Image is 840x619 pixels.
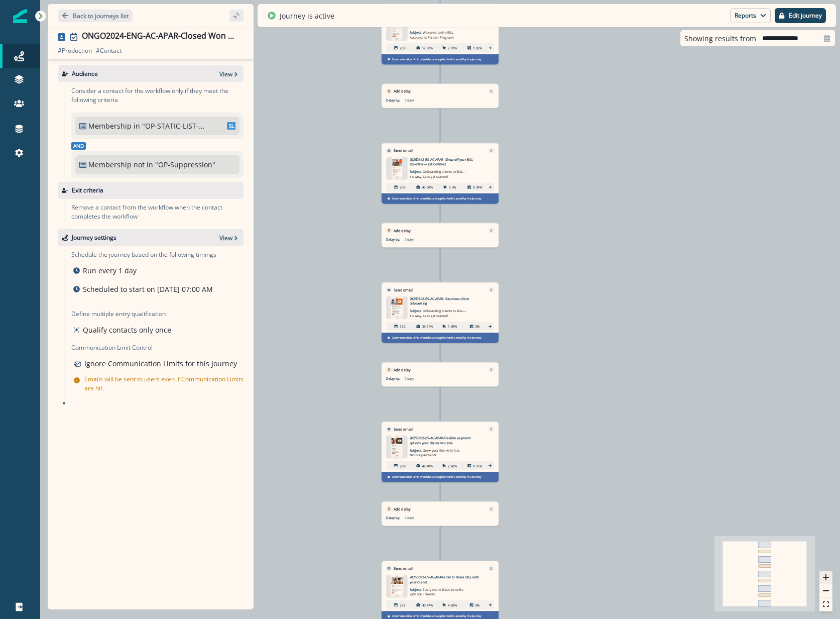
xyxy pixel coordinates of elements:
[382,4,499,65] div: Send emailRemoveemail asset unavailable20250612-ES-AC-APAR- Welcome to [PERSON_NAME]!Subject: Wel...
[405,376,462,381] p: 7 days
[473,46,482,51] p: 1.92%
[400,46,405,51] p: 260
[405,515,462,521] p: 7 days
[280,11,334,21] p: Journey is active
[84,358,237,369] p: Ignore Communication Limits for this Journey
[58,46,92,55] p: # Production
[775,8,826,23] button: Edit journey
[394,287,413,292] p: Send email
[392,475,482,479] p: Communication Limit overrides are applied to this email by the Journey
[410,27,467,40] p: Subject:
[400,185,405,190] p: 265
[72,69,98,78] p: Audience
[71,203,244,221] p: Remove a contact from the workflow when the contact completes the workflow
[392,336,482,340] p: Communication Limit overrides are applied to this email by the Journey
[789,12,822,19] p: Edit journey
[394,148,413,153] p: Send email
[382,362,499,387] div: Add delayRemoveDelay by:7 days
[72,186,103,195] p: Exit criteria
[229,10,244,22] button: sidebar collapse toggle
[96,46,122,55] p: # Contact
[473,463,482,468] p: 0.35%
[422,602,433,607] p: 40.47%
[422,46,433,51] p: 57.81%
[390,157,404,179] img: email asset unavailable
[449,185,456,190] p: 5.3%
[71,142,86,150] span: And
[394,228,411,233] p: Add delay
[410,167,467,179] p: Subject:
[71,309,173,319] p: Define multiple entry qualification
[410,448,461,457] span: Grow your firm with fast, flexible payments
[155,159,222,170] p: "OP-Suppression"
[71,343,244,352] p: Communication Limit Control
[219,70,239,78] button: View
[448,463,457,468] p: 2.42%
[227,122,236,130] span: SL
[410,309,466,318] span: Onboarding clients to BILL—it’s easy. Let’s get started!
[88,159,132,170] p: Membership
[134,121,140,131] p: in
[684,33,756,44] p: Showing results from
[819,584,832,598] button: zoom out
[71,250,216,259] p: Schedule the journey based on the following timings
[400,602,405,607] p: 257
[819,598,832,611] button: fit view
[819,571,832,584] button: zoom in
[382,143,499,204] div: Send emailRemoveemail asset unavailable20250612-ES-AC-APAR- Show off your BILL expertise— get cer...
[389,575,406,597] img: email asset unavailable
[410,587,463,596] span: Easily share BILL’s benefits with your clients
[386,97,404,102] p: Delay by:
[390,18,404,40] img: email asset unavailable
[386,515,404,521] p: Delay by:
[410,584,467,597] p: Subject:
[400,324,405,329] p: 252
[84,375,244,393] p: Emails will be sent to users even if Communication Limits are hit.
[410,157,483,166] p: 20250612-ES-AC-APAR- Show off your BILL expertise— get certified
[475,324,480,329] p: 0%
[134,159,153,170] p: not in
[448,324,457,329] p: 1.98%
[410,169,466,178] span: Onboarding clients to BILL—it’s easy. Let’s get started!
[219,234,232,242] p: View
[389,436,404,458] img: email asset unavailable
[394,506,411,512] p: Add delay
[219,70,232,78] p: View
[473,185,482,190] p: 0.38%
[386,376,404,381] p: Delay by:
[410,296,483,306] p: 20250612-ES-AC-APAR- Seamless client onboarding
[394,88,411,94] p: Add delay
[219,234,239,242] button: View
[405,237,462,242] p: 7 days
[730,8,771,23] button: Reports
[389,296,405,319] img: email asset unavailable
[400,463,405,468] p: 289
[382,223,499,248] div: Add delayRemoveDelay by:7 days
[422,324,433,329] p: 36.11%
[410,30,454,39] span: Welcome to the BILL Accountant Partner Program!
[382,282,499,343] div: Send emailRemoveemail asset unavailable20250612-ES-AC-APAR- Seamless client onboardingSubject: On...
[422,463,433,468] p: 49.48%
[142,121,209,131] p: "OP-STATIC-LIST-ONGO2024-ENG-AC-APAR-Closed Won Onboarding"
[382,501,499,526] div: Add delayRemoveDelay by:7 days
[392,57,482,61] p: Communication Limit overrides are applied to this email by the Journey
[410,445,467,458] p: Subject:
[394,367,411,372] p: Add delay
[382,422,499,482] div: Send emailRemoveemail asset unavailable20250612-ES-AC-APAR-Flexible payment options your clients ...
[405,97,462,102] p: 7 days
[392,196,482,200] p: Communication Limit overrides are applied to this email by the Journey
[82,31,239,42] div: ONGO2024-ENG-AC-APAR-Closed Won Onboarding
[448,46,457,51] p: 7.03%
[394,566,413,571] p: Send email
[448,602,457,607] p: 4.28%
[410,575,483,584] p: 20250612-ES-AC-APAR-How to share BILL with your clients
[58,10,133,22] button: Go back
[83,284,213,294] p: Scheduled to start on [DATE] 07:00 AM
[88,121,132,131] p: Membership
[72,233,116,242] p: Journey settings
[382,84,499,109] div: Add delayRemoveDelay by:7 days
[13,9,27,23] img: Inflection
[410,306,467,319] p: Subject:
[386,237,404,242] p: Delay by:
[73,12,129,20] p: Back to journeys list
